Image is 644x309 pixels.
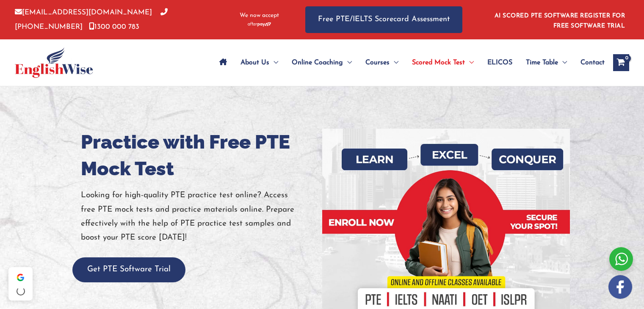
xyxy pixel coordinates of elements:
a: [EMAIL_ADDRESS][DOMAIN_NAME] [15,9,152,16]
span: Menu Toggle [558,48,567,77]
a: AI SCORED PTE SOFTWARE REGISTER FOR FREE SOFTWARE TRIAL [495,13,625,29]
a: Time TableMenu Toggle [519,48,574,77]
p: Looking for high-quality PTE practice test online? Access free PTE mock tests and practice materi... [81,188,316,245]
span: Online Coaching [292,48,343,77]
a: Online CoachingMenu Toggle [285,48,359,77]
a: View Shopping Cart, empty [613,54,629,71]
a: CoursesMenu Toggle [359,48,405,77]
a: About UsMenu Toggle [234,48,285,77]
nav: Site Navigation: Main Menu [213,48,605,77]
span: Menu Toggle [269,48,278,77]
span: We now accept [240,11,279,20]
span: Time Table [526,48,558,77]
a: Contact [574,48,605,77]
button: Get PTE Software Trial [72,257,185,282]
h1: Practice with Free PTE Mock Test [81,129,316,182]
a: Scored Mock TestMenu Toggle [405,48,481,77]
img: Afterpay-Logo [248,22,271,27]
img: white-facebook.png [608,275,632,299]
a: ELICOS [481,48,519,77]
span: Menu Toggle [465,48,474,77]
span: Courses [365,48,390,77]
a: 1300 000 783 [89,23,139,30]
span: Contact [580,48,605,77]
aside: Header Widget 1 [489,6,629,33]
a: [PHONE_NUMBER] [15,9,168,30]
a: Get PTE Software Trial [72,265,185,273]
img: cropped-ew-logo [15,47,93,78]
a: Free PTE/IELTS Scorecard Assessment [305,6,462,33]
span: Menu Toggle [343,48,352,77]
span: Scored Mock Test [412,48,465,77]
span: Menu Toggle [390,48,398,77]
span: ELICOS [487,48,512,77]
span: About Us [240,48,269,77]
